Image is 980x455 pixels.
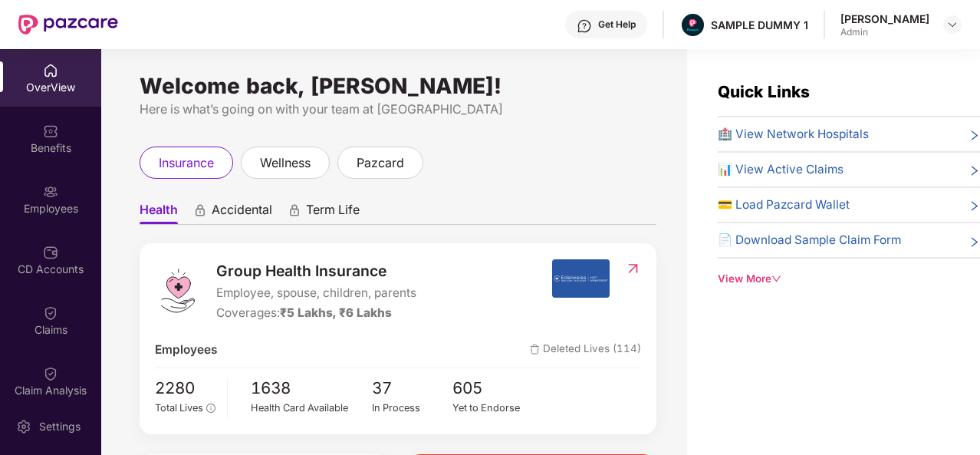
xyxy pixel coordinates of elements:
[968,163,980,179] span: right
[718,231,901,249] span: 📄 Download Sample Claim Form
[718,271,980,287] div: View More
[216,259,416,282] span: Group Health Insurance
[159,153,214,173] span: insurance
[16,419,31,434] img: svg+xml;base64,PHN2ZyBpZD0iU2V0dGluZy0yMHgyMCIgeG1sbnM9Imh0dHA6Ly93d3cudzMub3JnLzIwMDAvc3ZnIiB3aW...
[306,202,360,224] span: Term Life
[718,160,844,179] span: 📊 View Active Claims
[711,18,808,32] div: SAMPLE DUMMY 1
[155,402,203,414] span: Total Lives
[946,18,959,31] img: svg+xml;base64,PHN2ZyBpZD0iRHJvcGRvd24tMzJ4MzIiIHhtbG5zPSJodHRwOi8vd3d3LnczLm9yZy8yMDAwL3N2ZyIgd2...
[288,203,301,217] div: animation
[598,18,636,31] div: Get Help
[357,153,404,173] span: pazcard
[43,245,58,260] img: svg+xml;base64,PHN2ZyBpZD0iQ0RfQWNjb3VudHMiIGRhdGEtbmFtZT0iQ0QgQWNjb3VudHMiIHhtbG5zPSJodHRwOi8vd3...
[718,125,869,143] span: 🏥 View Network Hospitals
[140,100,656,119] div: Here is what’s going on with your team at [GEOGRAPHIC_DATA]
[840,12,929,26] div: [PERSON_NAME]
[43,366,58,381] img: svg+xml;base64,PHN2ZyBpZD0iQ2xhaW0iIHhtbG5zPSJodHRwOi8vd3d3LnczLm9yZy8yMDAwL3N2ZyIgd2lkdGg9IjIwIi...
[155,341,217,359] span: Employees
[206,404,215,412] span: info-circle
[251,376,372,401] span: 1638
[140,202,178,224] span: Health
[718,196,850,214] span: 💳 Load Pazcard Wallet
[260,153,311,173] span: wellness
[251,401,372,416] div: Health Card Available
[771,274,781,284] span: down
[280,305,392,320] span: ₹5 Lakhs, ₹6 Lakhs
[530,345,540,354] img: deleteIcon
[155,268,201,314] img: logo
[212,202,272,224] span: Accidental
[193,203,207,217] div: animation
[452,376,534,401] span: 605
[43,124,58,139] img: svg+xml;base64,PHN2ZyBpZD0iQmVuZWZpdHMiIHhtbG5zPSJodHRwOi8vd3d3LnczLm9yZy8yMDAwL3N2ZyIgd2lkdGg9Ij...
[43,63,58,78] img: svg+xml;base64,PHN2ZyBpZD0iSG9tZSIgeG1sbnM9Imh0dHA6Ly93d3cudzMub3JnLzIwMDAvc3ZnIiB3aWR0aD0iMjAiIG...
[718,82,810,101] span: Quick Links
[372,401,453,416] div: In Process
[452,401,534,416] div: Yet to Endorse
[43,184,58,199] img: svg+xml;base64,PHN2ZyBpZD0iRW1wbG95ZWVzIiB4bWxucz0iaHR0cDovL3d3dy53My5vcmcvMjAwMC9zdmciIHdpZHRoPS...
[840,26,929,38] div: Admin
[552,259,610,298] img: insurerIcon
[155,376,215,401] span: 2280
[140,80,656,92] div: Welcome back, [PERSON_NAME]!
[530,341,641,359] span: Deleted Lives (114)
[35,419,85,434] div: Settings
[682,14,704,36] img: Pazcare_Alternative_logo-01-01.png
[625,261,641,276] img: RedirectIcon
[372,376,453,401] span: 37
[216,304,416,322] div: Coverages:
[43,305,58,321] img: svg+xml;base64,PHN2ZyBpZD0iQ2xhaW0iIHhtbG5zPSJodHRwOi8vd3d3LnczLm9yZy8yMDAwL3N2ZyIgd2lkdGg9IjIwIi...
[968,199,980,214] span: right
[18,15,118,35] img: New Pazcare Logo
[216,284,416,302] span: Employee, spouse, children, parents
[577,18,592,34] img: svg+xml;base64,PHN2ZyBpZD0iSGVscC0zMngzMiIgeG1sbnM9Imh0dHA6Ly93d3cudzMub3JnLzIwMDAvc3ZnIiB3aWR0aD...
[968,128,980,143] span: right
[968,234,980,249] span: right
